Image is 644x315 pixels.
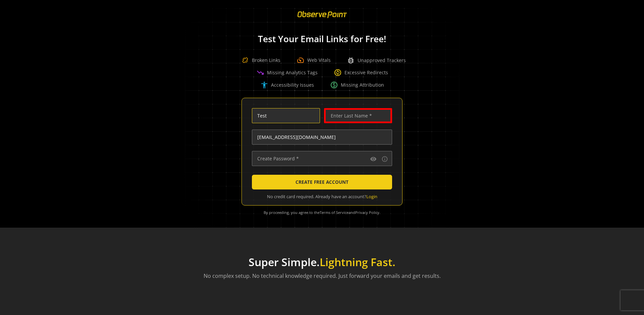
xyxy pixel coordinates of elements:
input: Enter First Name * [252,108,320,123]
a: Login [366,193,377,200]
div: Broken Links [238,54,280,67]
div: Excessive Redirects [334,69,388,77]
span: trending_down [256,69,264,77]
div: No credit card required. Already have an account? [252,193,392,200]
mat-icon: visibility [370,156,377,162]
span: speed [297,56,305,64]
span: accessibility [260,81,268,89]
div: Missing Attribution [330,81,384,89]
span: change_circle [334,69,342,77]
img: Broken Link [238,54,252,67]
div: Accessibility Issues [260,81,314,89]
a: Privacy Policy [355,210,379,215]
span: Lightning Fast. [320,255,395,269]
input: Enter Email Address (name@work-email.com) * [252,130,392,145]
p: No complex setup. No technical knowledge required. Just forward your emails and get results. [204,272,441,280]
span: bug_report [347,56,355,64]
div: Web Vitals [297,56,331,64]
h1: Test Your Email Links for Free! [174,34,470,44]
button: Password requirements [381,155,389,163]
input: Enter Last Name * [324,108,392,123]
div: By proceeding, you agree to the and . [250,206,394,220]
mat-icon: info_outline [381,156,388,162]
div: Unapproved Trackers [347,56,406,64]
span: CREATE FREE ACCOUNT [296,176,348,188]
input: Create Password * [252,151,392,166]
div: Missing Analytics Tags [256,69,318,77]
h1: Super Simple. [204,256,441,268]
a: Terms of Service [320,210,348,215]
button: CREATE FREE ACCOUNT [252,175,392,189]
a: ObservePoint Homepage [293,15,351,22]
span: paid [330,81,338,89]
